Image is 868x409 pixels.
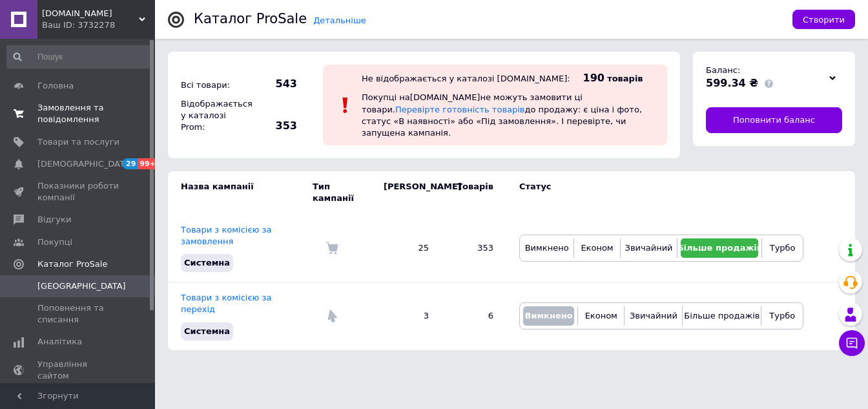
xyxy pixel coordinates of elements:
[37,180,119,204] span: Показники роботи компанії
[181,225,271,246] a: Товари з комісією за замовлення
[37,158,133,170] span: [DEMOGRAPHIC_DATA]
[839,330,865,356] button: Чат з покупцем
[624,238,674,258] button: Звичайний
[168,171,313,214] td: Назва кампанії
[792,10,855,29] button: Створити
[362,74,570,83] div: Не відображається у каталозі [DOMAIN_NAME]:
[395,105,525,114] a: Перевірте готовність товарів
[506,171,803,214] td: Статус
[138,158,159,169] span: 99+
[252,119,297,133] span: 353
[37,214,71,225] span: Відгуки
[770,243,796,253] span: Турбо
[524,311,572,320] span: Вимкнено
[581,243,613,253] span: Економ
[178,95,249,137] div: Відображається у каталозі Prom:
[585,311,617,320] span: Економ
[37,258,107,270] span: Каталог ProSale
[371,171,442,214] td: [PERSON_NAME]
[733,114,815,126] span: Поповнити баланс
[184,258,230,267] span: Системна
[607,74,643,83] span: товарів
[6,45,152,68] input: Пошук
[336,96,355,115] img: :exclamation:
[677,243,762,253] span: Більше продажів
[706,65,740,75] span: Баланс:
[628,306,679,326] button: Звичайний
[123,158,138,169] span: 29
[442,215,506,282] td: 353
[194,12,307,26] div: Каталог ProSale
[625,243,673,253] span: Звичайний
[313,16,366,25] a: Детальніше
[42,8,139,19] span: multi-foods.com.ua
[525,243,569,253] span: Вимкнено
[37,280,126,292] span: [GEOGRAPHIC_DATA]
[37,80,74,92] span: Головна
[325,242,338,255] img: Комісія за замовлення
[42,19,155,31] div: Ваш ID: 3732278
[523,238,570,258] button: Вимкнено
[181,293,271,314] a: Товари з комісією за перехід
[252,77,297,91] span: 543
[442,171,506,214] td: Товарів
[583,72,604,84] span: 190
[523,306,574,326] button: Вимкнено
[706,77,758,89] span: 599.34 ₴
[313,171,371,214] td: Тип кампанії
[37,102,119,125] span: Замовлення та повідомлення
[765,306,800,326] button: Турбо
[765,238,800,258] button: Турбо
[371,215,442,282] td: 25
[37,302,119,326] span: Поповнення та списання
[37,336,82,348] span: Аналітика
[178,76,249,94] div: Всі товари:
[37,359,119,382] span: Управління сайтом
[684,311,759,320] span: Більше продажів
[581,306,621,326] button: Економ
[630,311,677,320] span: Звичайний
[362,92,642,138] span: Покупці на [DOMAIN_NAME] не можуть замовити ці товари. до продажу: є ціна і фото, статус «В наявн...
[325,309,338,322] img: Комісія за перехід
[681,238,758,258] button: Більше продажів
[686,306,758,326] button: Більше продажів
[37,236,72,248] span: Покупці
[803,15,845,25] span: Створити
[184,326,230,336] span: Системна
[577,238,616,258] button: Економ
[442,282,506,350] td: 6
[706,107,842,133] a: Поповнити баланс
[371,282,442,350] td: 3
[769,311,795,320] span: Турбо
[37,136,119,148] span: Товари та послуги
